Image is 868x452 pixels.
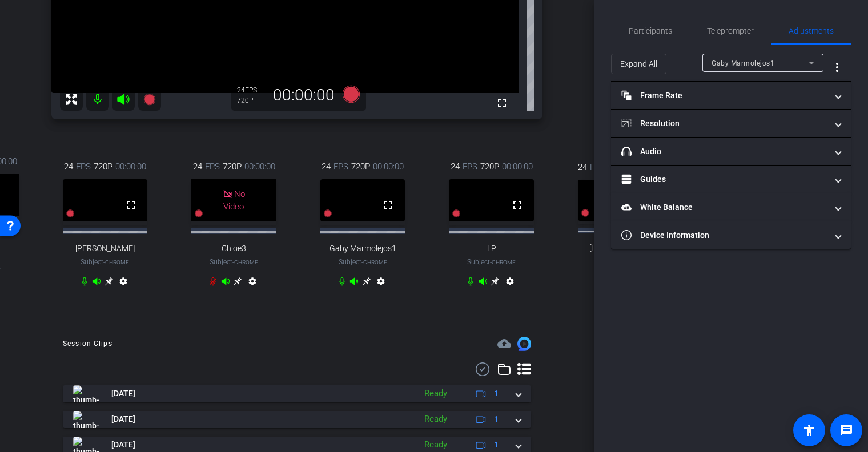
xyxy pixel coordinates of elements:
[73,385,99,402] img: thumb-nail
[502,160,533,173] span: 00:00:00
[830,60,844,74] mat-icon: more_vert
[64,160,73,173] span: 24
[63,385,531,402] mat-expansion-panel-header: thumb-nail[DATE]Ready1
[621,173,827,185] mat-panel-title: Guides
[492,259,516,265] span: Chrome
[620,53,657,75] span: Expand All
[712,59,774,67] span: Gaby Marmolejos1
[81,257,129,267] span: Subject
[802,423,816,437] mat-icon: accessibility
[494,413,499,425] span: 1
[111,388,135,399] span: [DATE]
[232,258,234,266] span: -
[578,161,587,173] span: 24
[823,54,851,81] button: More Options for Adjustments Panel
[223,160,242,173] span: 720P
[333,160,348,173] span: FPS
[73,411,99,428] img: thumb-nail
[363,259,387,265] span: Chrome
[246,277,259,290] mat-icon: settings
[839,423,853,437] mat-icon: message
[115,160,146,173] span: 00:00:00
[494,388,499,399] span: 1
[494,439,499,451] span: 1
[322,160,331,173] span: 24
[467,257,516,267] span: Subject
[381,198,395,212] mat-icon: fullscreen
[374,277,388,290] mat-icon: settings
[76,160,91,173] span: FPS
[589,243,649,253] span: [PERSON_NAME]
[111,439,135,451] span: [DATE]
[621,118,827,130] mat-panel-title: Resolution
[116,277,130,290] mat-icon: settings
[611,110,851,137] mat-expansion-panel-header: Resolution
[480,160,499,173] span: 720P
[105,259,129,265] span: Chrome
[419,413,453,426] div: Ready
[419,387,453,400] div: Ready
[590,161,605,173] span: FPS
[451,160,460,173] span: 24
[487,244,496,253] span: LP
[205,160,220,173] span: FPS
[419,438,453,451] div: Ready
[611,221,851,249] mat-expansion-panel-header: Device Information
[339,257,387,267] span: Subject
[611,138,851,165] mat-expansion-panel-header: Audio
[517,337,531,350] img: Session clips
[223,188,245,212] span: No Video
[621,146,827,158] mat-panel-title: Audio
[373,160,404,173] span: 00:00:00
[463,160,477,173] span: FPS
[266,86,342,105] div: 00:00:00
[611,193,851,221] mat-expansion-panel-header: White Balance
[237,96,266,105] div: 720P
[222,244,246,253] span: Chloe3
[210,257,258,267] span: Subject
[63,338,112,349] div: Session Clips
[503,277,517,290] mat-icon: settings
[351,160,370,173] span: 720P
[611,54,666,74] button: Expand All
[490,258,492,266] span: -
[621,229,827,241] mat-panel-title: Device Information
[193,160,202,173] span: 24
[495,96,509,110] mat-icon: fullscreen
[629,27,672,35] span: Participants
[234,259,258,265] span: Chrome
[707,27,754,35] span: Teleprompter
[237,86,266,95] div: 24
[497,337,511,350] mat-icon: cloud_upload
[361,258,363,266] span: -
[329,244,396,253] span: Gaby Marmolejos1
[621,90,827,102] mat-panel-title: Frame Rate
[621,201,827,213] mat-panel-title: White Balance
[111,413,135,425] span: [DATE]
[511,198,524,212] mat-icon: fullscreen
[124,198,138,212] mat-icon: fullscreen
[245,86,257,94] span: FPS
[75,244,135,253] span: [PERSON_NAME]
[789,27,834,35] span: Adjustments
[94,160,112,173] span: 720P
[63,411,531,428] mat-expansion-panel-header: thumb-nail[DATE]Ready1
[611,166,851,193] mat-expansion-panel-header: Guides
[611,82,851,109] mat-expansion-panel-header: Frame Rate
[244,160,275,173] span: 00:00:00
[103,258,105,266] span: -
[497,337,511,350] span: Destinations for your clips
